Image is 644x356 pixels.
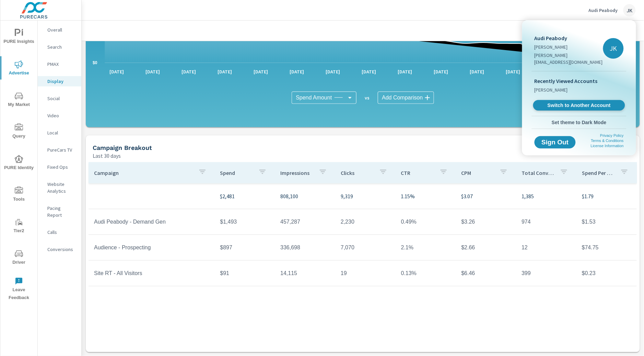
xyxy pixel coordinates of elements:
[535,77,624,85] p: Recently Viewed Accounts
[535,136,576,149] button: Sign Out
[535,119,624,126] span: Set theme to Dark Mode
[591,139,624,143] a: Terms & Conditions
[591,144,624,148] a: License Information
[535,34,603,42] p: Audi Peabody
[535,86,568,93] span: [PERSON_NAME]
[535,44,603,50] p: [PERSON_NAME]
[535,52,603,66] p: [PERSON_NAME][EMAIL_ADDRESS][DOMAIN_NAME]
[533,100,625,111] a: Switch to Another Account
[600,133,624,138] a: Privacy Policy
[532,116,627,129] button: Set theme to Dark Mode
[537,102,621,109] span: Switch to Another Account
[540,139,570,145] span: Sign Out
[603,38,624,59] div: JK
